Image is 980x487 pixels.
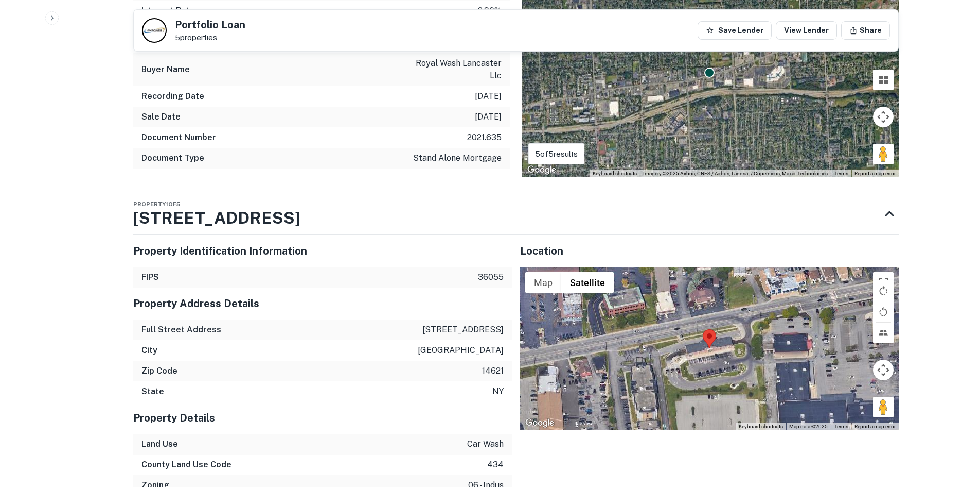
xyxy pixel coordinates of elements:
[523,416,557,430] img: Google
[133,296,512,311] h5: Property Address Details
[482,365,504,377] p: 14621
[643,171,828,176] span: Imagery ©2025 Airbus, CNES / Airbus, Landsat / Copernicus, Maxar Technologies
[422,324,504,336] p: [STREET_ADDRESS]
[520,243,899,259] h5: Location
[413,152,502,164] p: stand alone mortgage
[873,397,894,417] button: Drag Pegman onto the map to open Street View
[141,459,231,471] h6: County Land Use Code
[841,21,890,40] button: Share
[175,33,245,42] p: 5 properties
[141,271,159,283] h6: FIPS
[141,131,216,144] h6: Document Number
[593,170,637,177] button: Keyboard shortcuts
[467,438,504,450] p: car wash
[141,365,177,377] h6: Zip Code
[141,111,181,123] h6: Sale Date
[141,63,190,76] h6: Buyer Name
[409,57,502,82] p: royal wash lancaster llc
[141,324,221,336] h6: Full Street Address
[478,271,504,283] p: 36055
[873,70,894,90] button: Tilt map
[854,171,896,176] a: Report a map error
[873,301,894,322] button: Rotate map counterclockwise
[525,163,559,177] img: Google
[175,20,245,30] h5: Portfolio Loan
[789,424,828,429] span: Map data ©2025
[133,201,180,207] span: Property 1 of 5
[535,148,578,160] p: 5 of 5 results
[873,144,894,164] button: Drag Pegman onto the map to open Street View
[834,171,848,176] a: Terms (opens in new tab)
[141,344,157,357] h6: City
[133,206,300,230] h3: [STREET_ADDRESS]
[525,272,561,293] button: Show street map
[487,459,504,471] p: 434
[873,272,894,293] button: Toggle fullscreen view
[133,243,512,259] h5: Property Identification Information
[873,360,894,380] button: Map camera controls
[561,272,614,293] button: Show satellite imagery
[475,90,502,103] p: [DATE]
[467,131,502,144] p: 2021.635
[141,90,204,103] h6: Recording Date
[854,424,896,429] a: Report a map error
[133,410,512,426] h5: Property Details
[478,5,502,17] p: 2.90%
[133,193,899,234] div: Property1of5[STREET_ADDRESS]
[873,107,894,127] button: Map camera controls
[873,323,894,343] button: Tilt map
[475,111,502,123] p: [DATE]
[418,344,504,357] p: [GEOGRAPHIC_DATA]
[739,423,783,430] button: Keyboard shortcuts
[525,163,559,177] a: Open this area in Google Maps (opens a new window)
[141,385,164,398] h6: State
[141,438,178,450] h6: Land Use
[776,21,837,40] a: View Lender
[698,21,772,40] button: Save Lender
[141,5,195,17] h6: Interest Rate
[834,424,848,429] a: Terms (opens in new tab)
[873,280,894,301] button: Rotate map clockwise
[929,405,980,454] iframe: Chat Widget
[141,152,204,164] h6: Document Type
[523,416,557,430] a: Open this area in Google Maps (opens a new window)
[492,385,504,398] p: ny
